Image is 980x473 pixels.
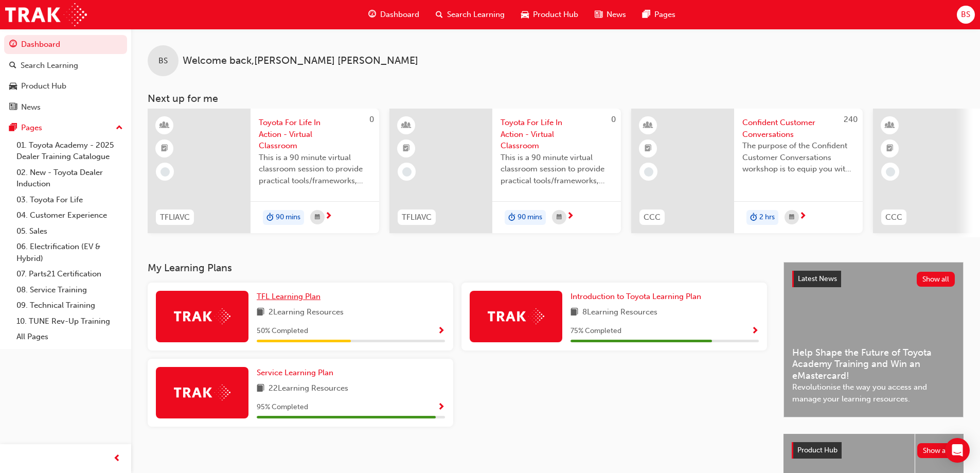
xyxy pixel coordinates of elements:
span: search-icon [436,8,443,21]
span: learningResourceType_INSTRUCTOR_LED-icon [886,119,894,132]
span: CCC [885,212,902,223]
span: Show Progress [437,327,445,336]
span: Welcome back , [PERSON_NAME] [PERSON_NAME] [183,55,418,67]
span: BS [158,55,168,67]
span: Product Hub [533,9,578,21]
a: Product Hub [4,77,127,96]
span: calendar-icon [557,211,562,224]
span: 75 % Completed [571,325,621,337]
span: Search Learning [447,9,505,21]
a: 08. Service Training [12,282,127,298]
span: Revolutionise the way you access and manage your learning resources. [792,381,955,405]
span: learningResourceType_INSTRUCTOR_LED-icon [645,119,652,132]
span: book-icon [257,382,264,395]
span: Toyota For Life In Action - Virtual Classroom [259,117,371,152]
span: car-icon [9,82,17,91]
span: CCC [644,212,661,223]
a: news-iconNews [586,4,634,25]
span: The purpose of the Confident Customer Conversations workshop is to equip you with tools to commun... [742,140,854,175]
a: 06. Electrification (EV & Hybrid) [12,239,127,266]
a: pages-iconPages [634,4,684,25]
span: Latest News [798,274,837,283]
span: learningRecordVerb_NONE-icon [644,167,653,177]
span: 2 Learning Resources [269,306,344,319]
button: Show all [917,272,955,287]
span: 2 hrs [759,212,775,223]
span: TFLIAVC [402,212,432,223]
a: 09. Technical Training [12,297,127,313]
span: Help Shape the Future of Toyota Academy Training and Win an eMastercard! [792,347,955,382]
a: TFL Learning Plan [257,291,325,303]
span: learningRecordVerb_NONE-icon [402,167,412,177]
a: 05. Sales [12,223,127,239]
button: Show Progress [437,401,445,414]
span: 240 [844,115,858,124]
img: Trak [174,308,230,324]
a: search-iconSearch Learning [427,4,513,25]
div: Open Intercom Messenger [945,438,970,463]
span: duration-icon [266,211,274,224]
span: next-icon [325,212,332,221]
span: pages-icon [9,124,17,133]
a: 04. Customer Experience [12,207,127,223]
span: booktick-icon [161,142,168,155]
img: Trak [5,3,87,26]
span: booktick-icon [886,142,894,155]
span: 95 % Completed [257,401,308,413]
span: learningRecordVerb_NONE-icon [161,167,170,177]
span: prev-icon [113,452,121,465]
span: search-icon [9,61,16,71]
span: guage-icon [9,40,17,49]
span: Show Progress [437,403,445,412]
a: All Pages [12,329,127,345]
span: learningResourceType_INSTRUCTOR_LED-icon [403,119,410,132]
span: News [607,9,626,21]
span: 90 mins [518,212,542,223]
a: Search Learning [4,56,127,75]
a: Latest NewsShow allHelp Shape the Future of Toyota Academy Training and Win an eMastercard!Revolu... [783,262,964,417]
span: Show Progress [751,327,759,336]
span: 50 % Completed [257,325,308,337]
a: Introduction to Toyota Learning Plan [571,291,705,303]
span: calendar-icon [315,211,320,224]
span: up-icon [116,121,123,135]
div: Pages [21,122,42,134]
div: News [21,101,41,113]
a: Service Learning Plan [257,367,337,379]
span: booktick-icon [645,142,652,155]
span: news-icon [595,8,602,21]
span: Toyota For Life In Action - Virtual Classroom [501,117,613,152]
a: 07. Parts21 Certification [12,266,127,282]
a: 03. Toyota For Life [12,192,127,208]
img: Trak [488,308,544,324]
button: Show Progress [751,325,759,338]
a: 0TFLIAVCToyota For Life In Action - Virtual ClassroomThis is a 90 minute virtual classroom sessio... [389,109,621,233]
a: Dashboard [4,35,127,54]
span: 22 Learning Resources [269,382,348,395]
a: 10. TUNE Rev-Up Training [12,313,127,329]
span: This is a 90 minute virtual classroom session to provide practical tools/frameworks, behaviours a... [501,152,613,187]
span: learningResourceType_INSTRUCTOR_LED-icon [161,119,168,132]
button: Pages [4,118,127,137]
span: duration-icon [750,211,757,224]
a: 02. New - Toyota Dealer Induction [12,165,127,192]
span: 8 Learning Resources [582,306,657,319]
h3: Next up for me [131,93,980,104]
span: next-icon [566,212,574,221]
span: TFL Learning Plan [257,292,320,301]
span: Product Hub [797,446,838,454]
a: 0TFLIAVCToyota For Life In Action - Virtual ClassroomThis is a 90 minute virtual classroom sessio... [148,109,379,233]
span: 0 [369,115,374,124]
span: car-icon [521,8,529,21]
span: Introduction to Toyota Learning Plan [571,292,701,301]
div: Product Hub [21,80,66,92]
div: Search Learning [21,60,78,72]
span: Service Learning Plan [257,368,333,377]
span: book-icon [571,306,578,319]
span: duration-icon [508,211,515,224]
span: 0 [611,115,616,124]
span: Pages [654,9,675,21]
span: Dashboard [380,9,419,21]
